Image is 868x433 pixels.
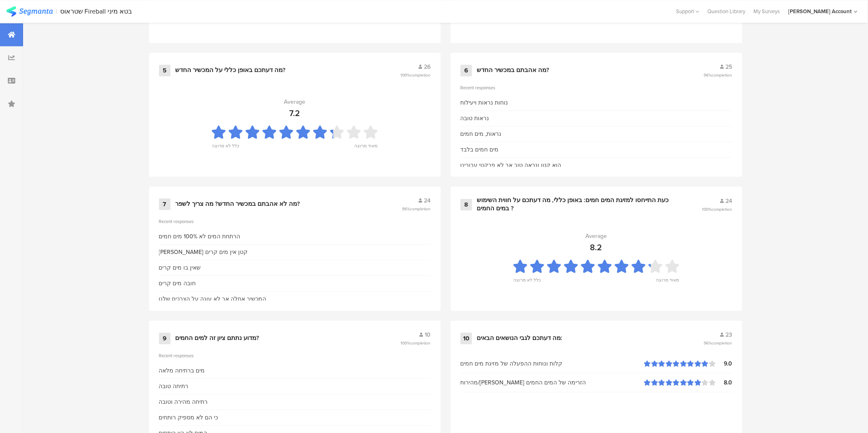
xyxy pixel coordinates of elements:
div: רתיחה טובה [159,382,189,391]
div: 6 [461,65,472,76]
div: [PERSON_NAME] קטן אין מים קרים [159,248,248,256]
div: נראות טובה [461,114,489,123]
div: נראות, מים חמים [461,130,502,138]
span: 23 [726,331,732,339]
div: הוא קטן ונראה טוב אך לא פרקטי עבורינו [461,161,562,170]
div: מדוע נתתם ציון זה למים החמים? [175,334,260,342]
div: שאין בו מים קרים [159,263,201,272]
span: completion [712,72,732,78]
a: My Surveys [750,7,784,15]
a: Question Library [704,7,750,15]
div: רתיחה מהירה וטובה [159,398,208,406]
span: 24 [424,196,431,205]
div: מה דעתכם באופן כללי על המכשיר החדש? [175,66,286,74]
div: מאוד מרוצה [656,277,679,288]
div: 7.2 [290,107,300,119]
div: 8.0 [716,378,732,387]
div: Recent responses [461,84,732,91]
div: 9.0 [716,359,732,368]
span: 10 [425,331,431,339]
span: 96% [402,206,431,212]
span: 25 [726,63,732,71]
div: כלל לא מרוצה [514,277,541,288]
div: שטראוס Fireball בטא מיני [61,7,132,15]
span: completion [410,340,431,346]
div: מהירות/[PERSON_NAME] הזרימה של המים החמים [461,378,645,387]
div: Average [586,232,607,240]
div: 10 [461,333,472,344]
div: [PERSON_NAME] Account [788,7,852,15]
div: 8 [461,199,472,210]
span: completion [410,206,431,212]
div: כלל לא מרוצה [212,142,240,154]
div: | [56,7,57,16]
div: מה אהבתם במכשיר החדש? [477,66,550,74]
div: מים ברתיחה מלאה [159,366,205,375]
div: קלות ונוחות ההפעלה של מזיגת מים חמים [461,359,645,368]
span: 26 [424,63,431,71]
span: completion [712,206,732,212]
div: נוחות נראות ויעילות [461,98,508,107]
span: 100% [401,72,431,78]
span: 24 [726,197,732,205]
div: 5 [159,65,171,76]
div: מה דעתכם לגבי הנושאים הבאים: [477,334,563,342]
div: Support [676,5,700,18]
div: 7 [159,198,171,210]
div: כעת התייחסו למזיגת המים חמים: באופן כללי, מה דעתכם על חווית השימוש במים החמים ? [477,196,682,212]
div: המכשיר אחלה אך לא עונה על הצרכים שלנו [159,295,267,303]
div: 8.2 [590,241,602,254]
div: Recent responses [159,218,431,225]
div: מה לא אהבתם במכשיר החדש? מה צריך לשפר? [175,200,300,208]
div: חובה מים קרים [159,279,196,288]
div: מים חמים בלבד [461,145,499,154]
div: הרתחת המים לא 100% מים חמים [159,232,241,241]
span: 96% [704,72,732,78]
span: 100% [702,206,732,212]
div: Recent responses [159,352,431,359]
span: 96% [704,340,732,346]
span: completion [712,340,732,346]
span: completion [410,72,431,78]
span: 100% [401,340,431,346]
div: 9 [159,333,171,344]
img: segmanta logo [6,6,53,16]
div: מאוד מרוצה [355,142,378,154]
div: כי הם לא מספיק רותחים [159,413,218,422]
div: Average [284,98,306,106]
